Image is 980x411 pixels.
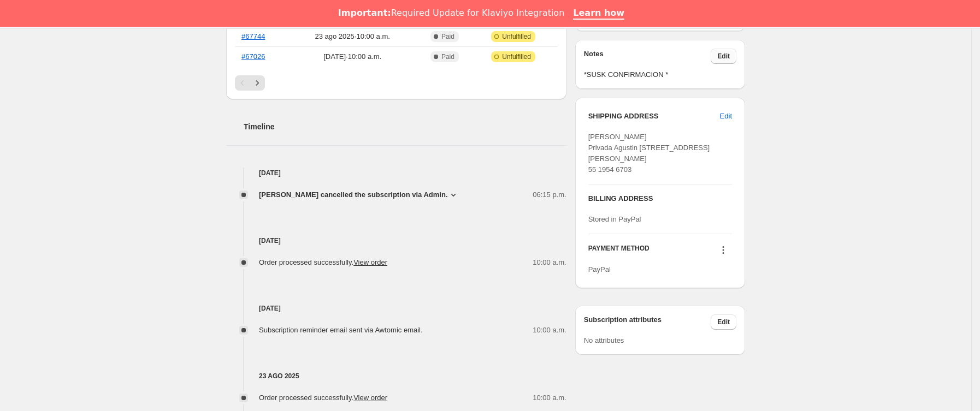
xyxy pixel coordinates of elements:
button: Siguiente [250,75,265,91]
span: 10:00 a.m. [533,325,566,336]
span: [PERSON_NAME] cancelled the subscription via Admin. [259,189,448,200]
div: Required Update for Klaviyo Integration [338,8,564,19]
span: Unfulfilled [502,52,531,61]
h3: BILLING ADDRESS [588,193,732,204]
span: Unfulfilled [502,32,531,41]
span: No attributes [584,336,624,344]
h4: [DATE] [226,168,566,178]
h4: [DATE] [226,303,566,314]
span: [DATE] · 10:00 a.m. [291,51,414,62]
a: Learn how [573,8,624,20]
span: Subscription reminder email sent via Awtomic email. [259,326,423,334]
span: 10:00 a.m. [533,392,566,403]
button: Edit [711,314,736,330]
span: Paid [441,32,454,41]
span: Paid [441,52,454,61]
nav: Paginación [235,75,558,91]
span: [PERSON_NAME] Privada Agustin [STREET_ADDRESS][PERSON_NAME] 55 1954 6703 [588,133,710,174]
h3: SHIPPING ADDRESS [588,111,720,122]
h3: PAYMENT METHOD [588,244,650,259]
span: Edit [717,52,730,61]
a: View order [353,258,387,266]
button: Edit [713,108,739,125]
a: View order [353,394,387,402]
b: Important: [338,8,391,18]
span: Edit [717,318,730,326]
span: PayPal [588,265,611,273]
h4: 23 ago 2025 [226,371,566,382]
h4: [DATE] [226,235,566,246]
h3: Notes [584,49,711,64]
span: 23 ago 2025 · 10:00 a.m. [291,31,414,42]
a: #67744 [241,32,265,40]
span: 06:15 p.m. [533,189,566,200]
h3: Subscription attributes [584,314,711,330]
span: Edit [720,111,732,122]
button: [PERSON_NAME] cancelled the subscription via Admin. [259,189,459,200]
span: 10:00 a.m. [533,257,566,268]
a: #67026 [241,52,265,61]
span: *SUSK CONFIRMACION * [584,69,736,80]
h2: Timeline [244,121,566,132]
span: Stored in PayPal [588,215,641,223]
button: Edit [711,49,736,64]
span: Order processed successfully. [259,394,387,402]
span: Order processed successfully. [259,258,387,266]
